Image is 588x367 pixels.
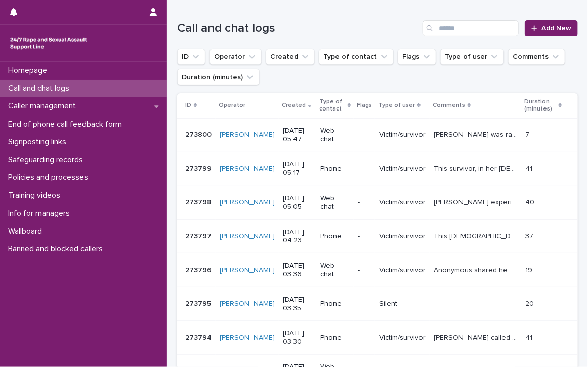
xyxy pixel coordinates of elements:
p: Web chat [320,194,350,211]
p: Anonymous shared he was groomed as a teen and experienced sexual assault. Gave emotional support ... [434,264,519,275]
p: Comments [433,100,465,111]
p: Banned and blocked callers [4,244,111,254]
p: Web chat [320,127,350,144]
p: Type of user [378,100,415,111]
a: Add New [525,20,578,36]
p: Homepage [4,66,55,76]
p: Safeguarding records [4,155,91,165]
tr: 273795273795 [PERSON_NAME] [DATE] 03:35Phone-Silent-- 2020 [177,287,578,321]
p: Esther experienced rape by her male best friend in her home country. She is now living in the UK ... [434,196,519,207]
button: Created [266,49,315,65]
tr: 273800273800 [PERSON_NAME] [DATE] 05:47Web chat-Victim/survivor[PERSON_NAME] was raped by someone... [177,118,578,152]
p: 41 [525,332,534,342]
p: Training videos [4,191,68,200]
p: Victim/survivor [379,266,426,275]
p: - [358,300,371,308]
p: 273796 [185,264,214,275]
p: 7 [525,129,531,139]
button: Flags [398,49,436,65]
p: [DATE] 03:35 [283,296,312,313]
p: Signposting links [4,137,74,147]
tr: 273798273798 [PERSON_NAME] [DATE] 05:05Web chat-Victim/survivor[PERSON_NAME] experienced rape by ... [177,186,578,219]
p: Chatter was raped by someone she went to school with. Chat ended abruptly. [434,129,519,139]
tr: 273797273797 [PERSON_NAME] [DATE] 04:23Phone-Victim/survivorThis [DEMOGRAPHIC_DATA] survivor call... [177,219,578,253]
p: ID [185,100,191,111]
a: [PERSON_NAME] [220,334,275,342]
p: 20 [525,298,536,308]
p: - [358,165,371,173]
a: [PERSON_NAME] [220,300,275,308]
span: Add New [541,25,571,32]
p: 273795 [185,298,213,308]
p: 273797 [185,230,214,241]
p: Victim/survivor [379,165,426,173]
p: This survivor, in her 30s, experienced emotional and sexual abuse during her childhood, by her fa... [434,163,519,173]
p: Created [282,100,306,111]
tr: 273794273794 [PERSON_NAME] [DATE] 03:30Phone-Victim/survivor[PERSON_NAME] called tonight as she w... [177,321,578,355]
p: Web chat [320,262,350,279]
p: 273794 [185,332,214,342]
p: 273799 [185,163,214,173]
p: Call and chat logs [4,84,77,93]
p: - [434,298,438,308]
img: rhQMoQhaT3yELyF149Cw [8,33,89,53]
p: End of phone call feedback form [4,120,130,129]
p: - [358,266,371,275]
button: ID [177,49,205,65]
p: This 20 year-old survivor called to speak through her feelings, having earlier today made her fir... [434,230,519,241]
p: Louise called tonight as she was struggling to sleep. We spoke about her writing a chapter for a ... [434,332,519,342]
p: - [358,232,371,241]
button: Type of user [440,49,504,65]
p: 40 [525,196,536,207]
a: [PERSON_NAME] [220,165,275,173]
a: [PERSON_NAME] [220,131,275,139]
p: [DATE] 05:17 [283,160,312,177]
h1: Call and chat logs [177,21,418,36]
p: Policies and processes [4,173,96,182]
button: Operator [209,49,262,65]
p: Phone [320,334,350,342]
p: Duration (minutes) [524,96,556,115]
p: 273800 [185,129,214,139]
p: 273798 [185,196,214,207]
p: [DATE] 04:23 [283,228,312,245]
a: [PERSON_NAME] [220,198,275,207]
button: Comments [508,49,565,65]
input: Search [423,20,519,36]
p: Info for managers [4,209,78,218]
p: Phone [320,300,350,308]
a: [PERSON_NAME] [220,232,275,241]
p: Flags [357,100,372,111]
p: Wallboard [4,227,50,236]
p: [DATE] 03:36 [283,262,312,279]
p: [DATE] 05:47 [283,127,312,144]
p: - [358,198,371,207]
p: Type of contact [319,96,345,115]
p: Victim/survivor [379,334,426,342]
p: Caller management [4,101,84,111]
p: 19 [525,264,534,275]
p: 37 [525,230,535,241]
p: 41 [525,163,534,173]
tr: 273796273796 [PERSON_NAME] [DATE] 03:36Web chat-Victim/survivorAnonymous shared he was groomed as... [177,253,578,287]
p: [DATE] 03:30 [283,329,312,346]
p: Phone [320,165,350,173]
p: Victim/survivor [379,131,426,139]
tr: 273799273799 [PERSON_NAME] [DATE] 05:17Phone-Victim/survivorThis survivor, in her [DEMOGRAPHIC_DA... [177,152,578,186]
p: Phone [320,232,350,241]
p: Silent [379,300,426,308]
button: Type of contact [319,49,394,65]
p: Victim/survivor [379,232,426,241]
p: - [358,334,371,342]
p: [DATE] 05:05 [283,194,312,211]
button: Duration (minutes) [177,69,260,85]
p: - [358,131,371,139]
p: Operator [219,100,245,111]
p: Victim/survivor [379,198,426,207]
a: [PERSON_NAME] [220,266,275,275]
